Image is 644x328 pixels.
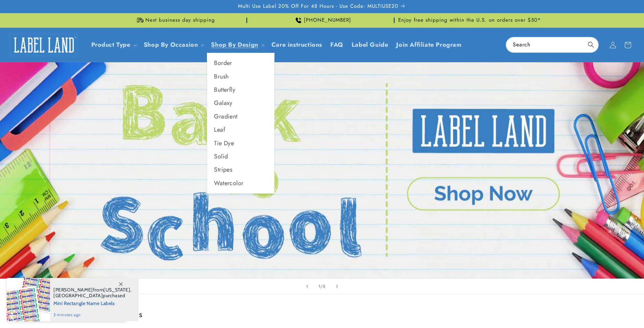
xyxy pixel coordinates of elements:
a: Gradient [207,110,274,123]
span: [GEOGRAPHIC_DATA] [53,292,103,299]
span: Join Affiliate Program [396,41,461,49]
div: Announcement [102,13,247,27]
a: Tie Dye [207,137,274,150]
span: FAQ [330,41,343,49]
a: Watercolor [207,177,274,190]
h2: Best sellers [102,309,542,320]
a: Stripes [207,163,274,176]
img: Label Land [10,35,78,56]
a: Solid [207,150,274,163]
span: 5 [323,283,326,290]
span: Next business day shipping [145,17,215,24]
a: Label Land [8,32,80,58]
a: FAQ [326,37,348,53]
a: Shop By Design [211,40,258,49]
summary: Product Type [87,37,140,53]
a: Border [207,57,274,70]
button: Search [583,37,598,52]
summary: Shop By Design [207,37,267,53]
button: Next slide [330,279,344,294]
span: from , purchased [53,287,132,299]
span: [US_STATE] [103,287,130,293]
span: 1 [318,283,320,290]
div: Announcement [397,13,542,27]
summary: Shop By Occasion [140,37,207,53]
a: Brush [207,70,274,83]
span: Shop By Occasion [144,41,198,49]
span: Label Guide [352,41,388,49]
button: Previous slide [300,279,315,294]
a: Care instructions [267,37,326,53]
span: [PERSON_NAME] [53,287,93,293]
a: Label Guide [348,37,392,53]
span: Enjoy free shipping within the U.S. on orders over $50* [398,17,541,24]
div: Announcement [250,13,395,27]
a: Galaxy [207,96,274,110]
a: Product Type [91,40,130,49]
a: Butterfly [207,83,274,96]
a: Join Affiliate Program [392,37,466,53]
iframe: Gorgias live chat messenger [576,299,637,321]
span: / [320,283,323,290]
span: [PHONE_NUMBER] [304,17,351,24]
a: Leaf [207,123,274,136]
span: Multi Use Label 20% Off For 48 Hours - Use Code: MULTIUSE20 [238,3,398,10]
span: Care instructions [271,41,322,49]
